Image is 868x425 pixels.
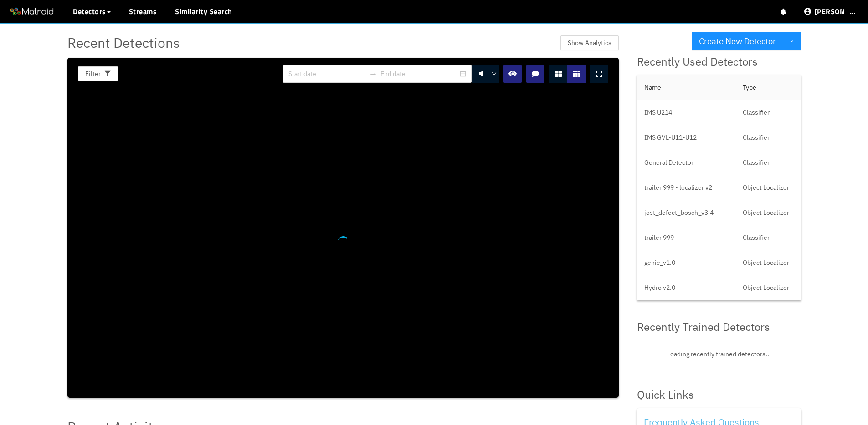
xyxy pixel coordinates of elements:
[492,71,497,77] span: down
[85,69,101,79] span: Filter
[370,70,377,77] span: to
[637,225,735,250] td: trailer 999
[637,150,735,175] td: General Detector
[637,175,735,200] td: trailer 999 - localizer v2
[735,75,801,100] th: Type
[735,225,801,250] td: Classifier
[9,5,55,19] img: Matroid logo
[735,275,801,300] td: Object Localizer
[637,250,735,275] td: genie_v1.0
[637,340,801,368] div: Loading recently trained detectors...
[78,66,118,81] button: Filter
[783,32,801,50] button: down
[735,200,801,225] td: Object Localizer
[637,386,801,404] div: Quick Links
[380,69,458,79] input: End date
[735,150,801,175] td: Classifier
[288,69,366,79] input: Start date
[735,125,801,150] td: Classifier
[735,175,801,200] td: Object Localizer
[637,125,735,150] td: IMS GVL-U11-U12
[735,250,801,275] td: Object Localizer
[637,100,735,125] td: IMS U214
[637,319,801,336] div: Recently Trained Detectors
[637,275,735,300] td: Hydro v2.0
[560,35,619,50] button: Show Analytics
[637,75,735,100] th: Name
[129,6,157,17] a: Streams
[790,39,794,44] span: down
[699,35,776,48] span: Create New Detector
[735,100,801,125] td: Classifier
[175,6,232,17] a: Similarity Search
[370,70,377,77] span: swap-right
[692,32,783,50] button: Create New Detector
[73,6,106,17] span: Detectors
[637,53,801,71] div: Recently Used Detectors
[67,32,180,53] span: Recent Detections
[568,38,611,48] span: Show Analytics
[637,200,735,225] td: jost_defect_bosch_v3.4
